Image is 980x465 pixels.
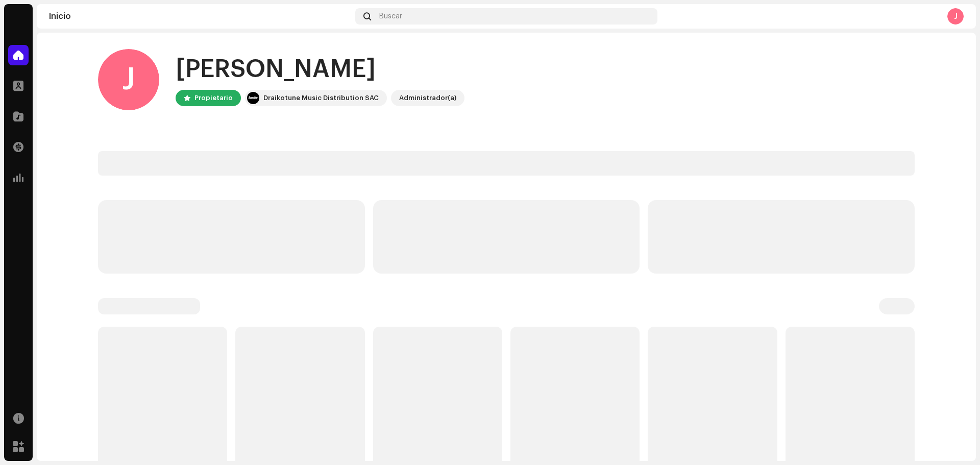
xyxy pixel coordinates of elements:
div: J [947,8,964,25]
div: Propietario [194,92,233,104]
img: 10370c6a-d0e2-4592-b8a2-38f444b0ca44 [247,92,259,104]
div: Administrador(a) [399,92,456,104]
div: J [98,49,159,110]
div: Inicio [49,12,351,20]
div: Draikotune Music Distribution SAC [263,92,379,104]
span: Buscar [379,12,402,20]
div: [PERSON_NAME] [176,53,464,86]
